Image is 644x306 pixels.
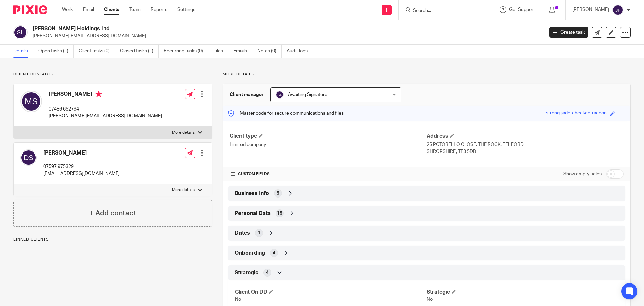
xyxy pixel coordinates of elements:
[549,27,588,38] a: Create task
[20,149,37,166] img: svg%3E
[273,250,275,256] span: 4
[612,5,623,15] img: svg%3E
[257,45,282,58] a: Notes (0)
[427,289,618,296] h4: Strategic
[230,133,427,140] h4: Client type
[235,250,265,257] span: Onboarding
[13,25,28,39] img: svg%3E
[228,110,344,117] p: Master code for secure communications and files
[49,91,162,99] h4: [PERSON_NAME]
[509,7,535,12] span: Get Support
[288,92,327,97] span: Awaiting Signature
[235,289,427,296] h4: Client On DD
[258,230,260,236] span: 1
[230,91,264,98] h3: Client manager
[43,149,120,157] h4: [PERSON_NAME]
[223,72,631,77] p: More details
[104,6,119,13] a: Clients
[427,133,624,140] h4: Address
[20,91,42,112] img: svg%3E
[83,6,94,13] a: Email
[129,6,141,13] a: Team
[427,297,433,302] span: No
[172,130,195,135] p: More details
[177,6,195,13] a: Settings
[277,190,279,197] span: 9
[546,110,607,117] div: strong-jade-checked-racoon
[120,45,159,58] a: Closed tasks (1)
[13,5,47,14] img: Pixie
[235,210,271,217] span: Personal Data
[235,230,250,237] span: Dates
[412,8,473,14] input: Search
[33,33,539,39] p: [PERSON_NAME][EMAIL_ADDRESS][DOMAIN_NAME]
[62,6,73,13] a: Work
[43,163,120,170] p: 07597 975329
[49,113,162,119] p: [PERSON_NAME][EMAIL_ADDRESS][DOMAIN_NAME]
[235,190,269,197] span: Business Info
[235,269,258,276] span: Strategic
[38,45,74,58] a: Open tasks (1)
[43,170,120,177] p: [EMAIL_ADDRESS][DOMAIN_NAME]
[33,25,438,32] h2: [PERSON_NAME] Holdings Ltd
[233,45,252,58] a: Emails
[13,237,212,242] p: Linked clients
[427,141,624,148] p: 25 POTOBELLO CLOSE, THE ROCK, TELFORD
[266,269,269,276] span: 4
[427,148,624,155] p: SHROPSHIRE, TF3 5DB
[277,210,282,217] span: 15
[49,106,162,113] p: 07486 652794
[287,45,313,58] a: Audit logs
[164,45,208,58] a: Recurring tasks (0)
[89,208,136,218] h4: + Add contact
[95,91,102,97] i: Primary
[13,72,212,77] p: Client contacts
[151,6,167,13] a: Reports
[572,6,609,13] p: [PERSON_NAME]
[276,91,284,99] img: svg%3E
[213,45,228,58] a: Files
[13,45,33,58] a: Details
[79,45,115,58] a: Client tasks (0)
[235,297,241,302] span: No
[172,187,195,193] p: More details
[230,141,427,148] p: Limited company
[230,171,427,177] h4: CUSTOM FIELDS
[563,171,602,177] label: Show empty fields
